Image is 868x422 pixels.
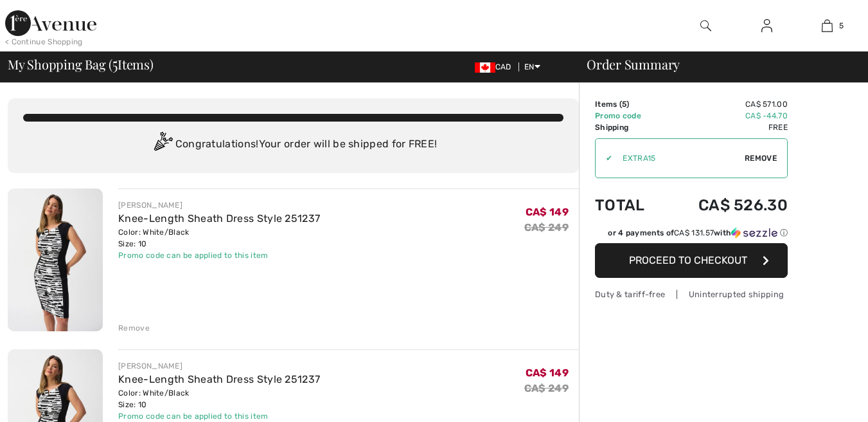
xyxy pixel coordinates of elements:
[664,98,788,110] td: CA$ 571.00
[8,188,103,331] img: Knee-Length Sheath Dress Style 251237
[118,360,320,372] div: [PERSON_NAME]
[700,18,711,33] img: search the website
[629,254,747,266] span: Proceed to Checkout
[5,36,83,48] div: < Continue Shopping
[526,367,569,379] span: CA$ 149
[797,18,857,33] a: 5
[745,152,777,164] span: Remove
[475,62,517,71] span: CAD
[118,387,320,410] div: Color: White/Black Size: 10
[608,227,788,239] div: or 4 payments of with
[571,58,860,71] div: Order Summary
[118,250,320,261] div: Promo code can be applied to this item
[8,58,154,71] span: My Shopping Bag ( Items)
[596,152,612,164] div: ✔
[731,227,777,239] img: Sezzle
[595,227,788,243] div: or 4 payments ofCA$ 131.57withSezzle Click to learn more about Sezzle
[118,410,320,422] div: Promo code can be applied to this item
[526,206,569,218] span: CA$ 149
[595,98,664,110] td: Items ( )
[664,183,788,227] td: CA$ 526.30
[664,110,788,122] td: CA$ -44.70
[118,212,320,225] a: Knee-Length Sheath Dress Style 251237
[674,228,714,237] span: CA$ 131.57
[118,226,320,250] div: Color: White/Black Size: 10
[118,373,320,385] a: Knee-Length Sheath Dress Style 251237
[612,139,745,178] input: Promo code
[150,132,175,158] img: Congratulation2.svg
[751,18,783,34] a: Sign In
[524,221,569,234] s: CA$ 249
[839,20,844,32] span: 5
[524,62,540,71] span: EN
[622,100,626,109] span: 5
[475,62,495,73] img: Canadian Dollar
[595,288,788,300] div: Duty & tariff-free | Uninterrupted shipping
[118,199,320,211] div: [PERSON_NAME]
[761,18,772,33] img: My Info
[595,243,788,278] button: Proceed to Checkout
[112,55,118,71] span: 5
[595,110,664,122] td: Promo code
[118,322,150,334] div: Remove
[5,10,96,36] img: 1ère Avenue
[595,122,664,133] td: Shipping
[822,18,833,33] img: My Bag
[524,382,569,394] s: CA$ 249
[595,183,664,227] td: Total
[23,132,563,158] div: Congratulations! Your order will be shipped for FREE!
[664,122,788,133] td: Free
